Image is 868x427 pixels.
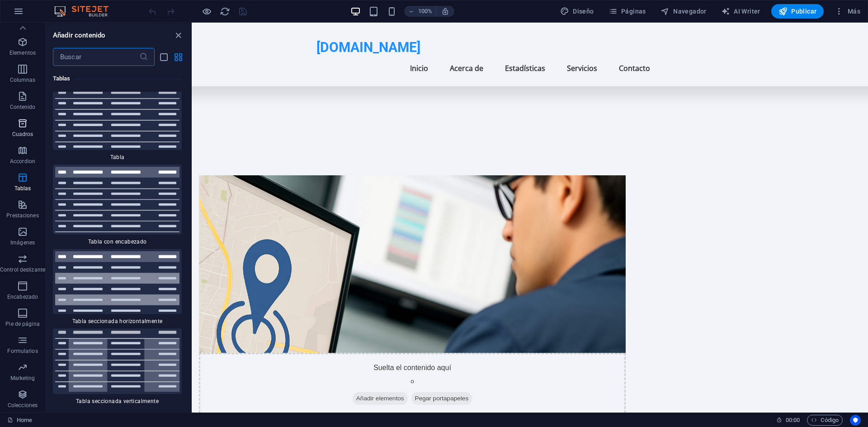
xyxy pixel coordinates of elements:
button: grid-view [173,52,184,62]
span: Páginas [609,7,646,16]
div: Tabla seccionada verticalmente [53,328,182,405]
p: Tablas [14,185,31,192]
button: 100% [404,6,436,17]
p: Formularios [7,347,38,355]
div: Diseño (Ctrl+Alt+Y) [557,4,598,19]
span: Tabla seccionada verticalmente [53,398,182,405]
span: Tabla seccionada horizontalmente [53,318,182,325]
img: table.svg [55,91,179,148]
div: Tabla [53,89,182,161]
button: reload [219,6,230,17]
button: list-view [158,52,169,62]
h6: Tablas [53,73,182,84]
img: Editor Logo [52,6,120,17]
p: Encabezado [7,293,38,300]
h6: 100% [418,6,432,17]
p: Prestaciones [6,212,38,219]
span: Tabla [53,154,182,161]
p: Contenido [10,103,36,111]
a: Haz clic para cancelar la selección y doble clic para abrir páginas [7,415,32,426]
button: close panel [173,30,184,41]
p: Accordion [10,158,35,165]
p: Cuadros [12,131,33,138]
button: Diseño [557,4,598,19]
h6: Tiempo de la sesión [776,415,800,426]
span: 00 00 [786,415,800,426]
span: Navegador [660,7,707,16]
button: Haz clic para salir del modo de previsualización y seguir editando [201,6,212,17]
span: Añadir elementos [161,370,216,382]
span: AI Writer [721,7,760,16]
button: Navegador [657,4,710,19]
span: Diseño [560,7,594,16]
button: Más [831,4,864,19]
button: Usercentrics [850,415,861,426]
i: Al redimensionar, ajustar el nivel de zoom automáticamente para ajustarse al dispositivo elegido. [441,7,449,15]
p: Columnas [10,76,36,84]
input: Buscar [53,48,139,66]
span: Pegar portapapeles [220,370,281,382]
img: table-vertically-striped.svg [55,331,179,392]
p: Pie de página [5,320,39,328]
i: Volver a cargar página [220,6,230,17]
span: Código [811,415,839,426]
img: table-with-header.svg [55,167,179,232]
p: Imágenes [10,239,35,246]
button: Código [807,415,843,426]
span: Publicar [778,7,817,16]
img: table-horizontally-striped.svg [55,251,179,312]
div: Tabla con encabezado [53,164,182,245]
p: Elementos [9,49,36,56]
button: AI Writer [717,4,764,19]
h6: Añadir contenido [53,30,105,41]
button: Publicar [771,4,824,19]
span: : [792,417,793,423]
span: Más [835,7,860,16]
span: Tabla con encabezado [53,238,182,245]
div: Tabla seccionada horizontalmente [53,249,182,325]
div: Suelta el contenido aquí [7,330,434,394]
p: Marketing [10,375,35,382]
button: Páginas [605,4,650,19]
p: Colecciones [8,402,38,409]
